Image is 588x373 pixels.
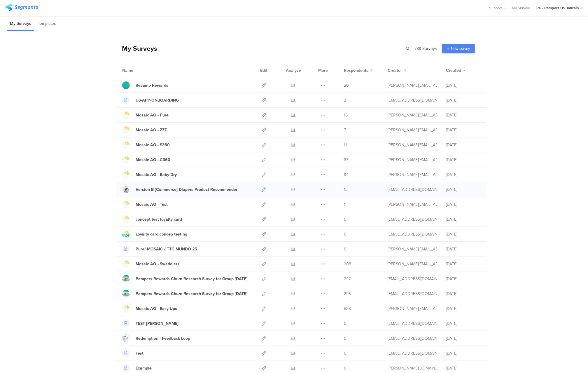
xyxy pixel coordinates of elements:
[122,364,152,372] a: Example
[388,276,437,282] div: fjaili.r@pg.com
[122,111,169,119] a: Mosaic AO - Pure
[344,291,351,297] span: 293
[446,201,481,208] div: [DATE]
[344,276,351,282] span: 247
[446,127,481,133] div: [DATE]
[344,201,345,208] span: 1
[136,82,168,88] div: Revamp Rewards
[344,231,346,237] span: 0
[136,365,152,371] div: Example
[116,43,157,53] div: My Surveys
[317,63,329,78] div: More
[136,246,197,252] div: Pure/ MOSAIC / TTC MUNDO 25
[446,142,481,148] div: [DATE]
[35,17,59,31] li: Templates
[446,350,481,356] div: [DATE]
[446,320,481,327] div: [DATE]
[446,82,481,88] div: [DATE]
[136,320,178,327] div: TEST Jasmin
[122,245,197,253] a: Pure/ MOSAIC / TTC MUNDO 25
[344,67,368,74] span: Respondents
[122,230,187,238] a: Loyalty card concep testing
[344,97,346,103] span: 3
[344,261,351,267] span: 208
[489,5,502,11] span: Support
[388,231,437,237] div: cardosoteixeiral.c@pg.com
[344,82,349,88] span: 20
[136,335,190,341] div: Redemption - Feedback Loop
[5,4,38,11] img: segmanta logo
[122,141,170,149] a: Mosaic AO - S360
[446,276,481,282] div: [DATE]
[344,246,346,252] span: 0
[446,306,481,312] div: [DATE]
[414,46,437,52] span: 789 Surveys
[136,157,170,163] div: Mosaic AO - C360
[388,291,437,297] div: fjaili.r@pg.com
[122,215,182,223] a: concept test loyalty card
[388,172,437,178] div: simanski.c@pg.com
[446,291,481,297] div: [DATE]
[446,97,481,103] div: [DATE]
[122,156,170,163] a: Mosaic AO - C360
[388,97,437,103] div: trehorel.p@pg.com
[446,216,481,222] div: [DATE]
[344,142,347,148] span: 11
[122,305,177,312] a: Mosaic AO - Easy Ups
[344,335,346,341] span: 0
[122,171,177,178] a: Mosaic AO - Baby Dry
[388,216,437,222] div: cardosoteixeiral.c@pg.com
[344,157,348,163] span: 37
[388,335,437,341] div: zanolla.l@pg.com
[446,231,481,237] div: [DATE]
[388,201,437,208] div: simanski.c@pg.com
[344,350,346,356] span: 0
[344,67,373,74] button: Respondents
[536,5,579,11] div: PG - Pampers US Janrain
[136,350,143,356] div: Test
[446,67,466,74] button: Created
[136,201,168,208] div: Mosaic AO - Test
[446,112,481,118] div: [DATE]
[136,276,247,282] div: Pampers Rewards Churn Research Survey for Group 2 July 2025
[122,334,190,342] a: Redemption - Feedback Loop
[136,127,167,133] div: Mosaic AO - ZZZ
[136,291,247,297] div: Pampers Rewards Churn Research Survey for Group 1 July 2025
[446,186,481,193] div: [DATE]
[136,112,169,118] div: Mosaic AO - Pure
[446,172,481,178] div: [DATE]
[388,186,437,193] div: hougui.yh.1@pg.com
[136,306,177,312] div: Mosaic AO - Easy Ups
[344,365,346,371] span: 0
[7,17,34,31] li: My Surveys
[136,97,179,103] div: US-APP-ONBOARDING
[388,157,437,163] div: simanski.c@pg.com
[136,186,237,193] div: Version B [Commerce] Diapers Product Recommender
[446,335,481,341] div: [DATE]
[122,186,237,193] a: Version B [Commerce] Diapers Product Recommender
[344,172,349,178] span: 94
[344,306,351,312] span: 538
[344,216,346,222] span: 0
[388,67,407,74] button: Creator
[122,201,168,208] a: Mosaic AO - Test
[388,67,402,74] span: Creator
[344,320,346,327] span: 0
[388,246,437,252] div: simanski.c@pg.com
[446,157,481,163] div: [DATE]
[122,275,247,283] a: Pampers Rewards Churn Research Survey for Group [DATE]
[136,142,170,148] div: Mosaic AO - S360
[136,172,177,178] div: Mosaic AO - Baby Dry
[388,350,437,356] div: zanolla.l@pg.com
[136,216,182,222] div: concept test loyalty card
[136,261,179,267] div: Mosaic AO - Swaddlers
[388,142,437,148] div: simanski.c@pg.com
[122,260,179,268] a: Mosaic AO - Swaddlers
[122,96,179,104] a: US-APP-ONBOARDING
[122,67,157,74] div: Name
[344,112,348,118] span: 16
[122,81,168,89] a: Revamp Rewards
[122,349,143,357] a: Test
[446,365,481,371] div: [DATE]
[388,261,437,267] div: simanski.c@pg.com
